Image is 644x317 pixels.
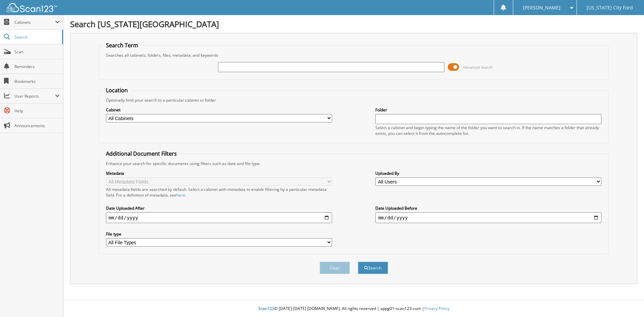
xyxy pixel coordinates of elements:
div: Enhance your search for specific documents using filters such as date and file type. [103,161,605,166]
span: User Reports [14,93,55,99]
a: Privacy Policy [424,306,449,311]
label: Uploaded By [375,170,601,176]
div: All metadata fields are searched by default. Select a cabinet with metadata to enable filtering b... [106,187,332,198]
input: start [106,212,332,223]
span: Search [14,34,59,40]
span: Reminders [14,64,60,69]
legend: Search Term [103,42,142,49]
div: Select a cabinet and begin typing the name of the folder you want to search in. If the name match... [375,125,601,136]
label: Date Uploaded Before [375,205,601,211]
span: [US_STATE] City Ford [587,6,633,10]
label: Cabinet [106,107,332,113]
button: Search [358,262,388,274]
span: Help [14,108,60,114]
label: File type [106,231,332,237]
span: Scan [14,49,60,55]
span: Advanced Search [463,65,493,70]
div: Optionally limit your search to a particular cabinet or folder [103,97,605,103]
span: Bookmarks [14,78,60,84]
label: Folder [375,107,601,113]
span: Cabinets [14,19,55,25]
legend: Additional Document Filters [103,150,180,157]
span: Announcements [14,123,60,128]
legend: Location [103,87,131,94]
div: © [DATE]-[DATE] [DOMAIN_NAME]. All rights reserved | appg01-scan123-com | [63,301,644,317]
button: Clear [320,262,350,274]
span: Scan123 [258,306,274,311]
img: scan123-logo-white.svg [7,3,57,12]
a: here [176,192,185,198]
h1: Search [US_STATE][GEOGRAPHIC_DATA] [70,18,637,30]
input: end [375,212,601,223]
label: Date Uploaded After [106,205,332,211]
span: [PERSON_NAME] [523,6,560,10]
label: Metadata [106,170,332,176]
div: Searches all cabinets, folders, files, metadata, and keywords [103,52,605,58]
